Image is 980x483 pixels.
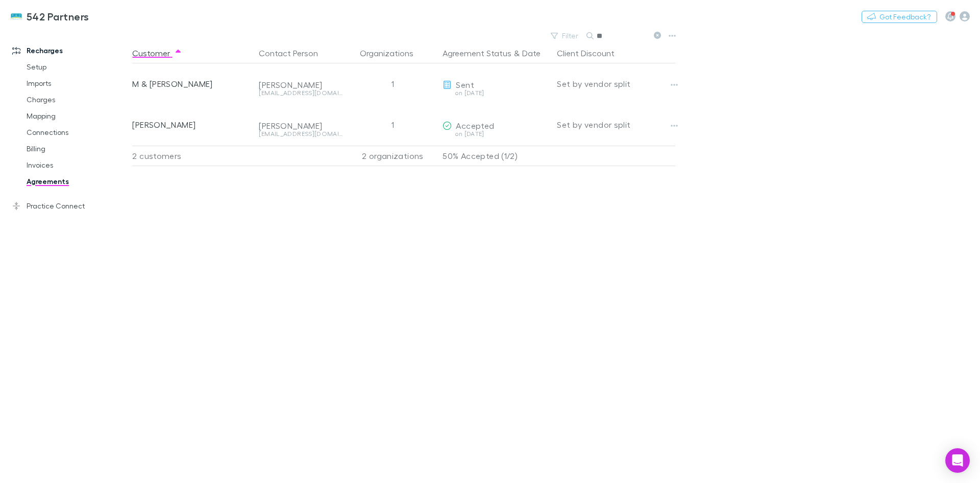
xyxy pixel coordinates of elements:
[16,124,138,141] a: Connections
[259,90,342,96] div: [EMAIL_ADDRESS][DOMAIN_NAME]
[360,43,426,63] button: Organizations
[132,146,255,166] div: 2 customers
[522,43,541,63] button: Date
[2,42,138,59] a: Recharges
[443,131,549,137] div: on [DATE]
[259,43,330,63] button: Contact Person
[443,43,549,63] div: &
[443,43,511,63] button: Agreement Status
[16,91,138,108] a: Charges
[16,108,138,124] a: Mapping
[259,121,342,131] div: [PERSON_NAME]
[546,30,584,42] button: Filter
[132,104,251,145] div: [PERSON_NAME]
[347,146,438,166] div: 2 organizations
[4,4,95,29] a: 542 Partners
[27,10,89,22] h3: 542 Partners
[456,121,494,130] span: Accepted
[132,63,251,104] div: M & [PERSON_NAME]
[259,80,342,90] div: [PERSON_NAME]
[557,63,675,104] div: Set by vendor split
[557,43,627,63] button: Client Discount
[557,104,675,145] div: Set by vendor split
[16,75,138,91] a: Imports
[2,198,138,214] a: Practice Connect
[347,63,438,104] div: 1
[10,10,22,22] img: 542 Partners's Logo
[945,448,970,473] div: Open Intercom Messenger
[16,59,138,75] a: Setup
[16,173,138,190] a: Agreements
[443,90,549,96] div: on [DATE]
[862,11,937,23] button: Got Feedback?
[16,141,138,157] a: Billing
[347,104,438,145] div: 1
[456,80,474,89] span: Sent
[443,146,549,166] p: 50% Accepted (1/2)
[259,131,342,137] div: [EMAIL_ADDRESS][DOMAIN_NAME]
[132,43,182,63] button: Customer
[16,157,138,173] a: Invoices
